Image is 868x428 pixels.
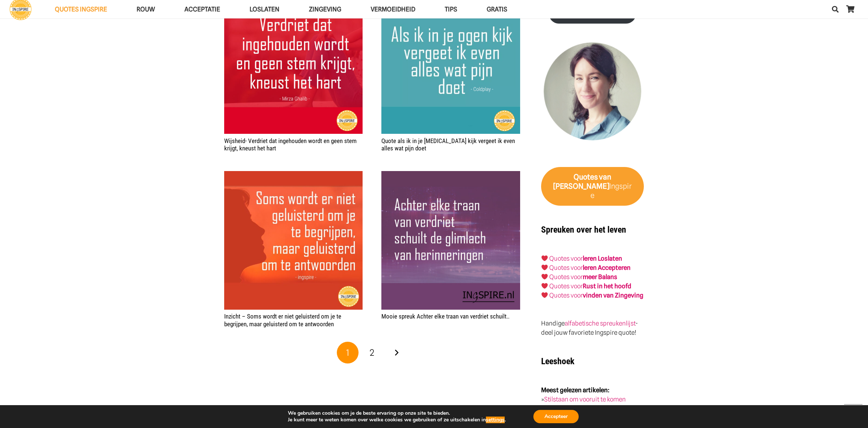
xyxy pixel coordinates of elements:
button: Accepteer [533,410,579,423]
img: Spreuk van Ingspire: Soms wordt er niet geluisterd om je te begrijpen, maar geluisterd om te antw... [224,171,363,310]
a: Quotes voormeer Balans [549,273,617,281]
a: Quotes voor [549,264,583,271]
img: ❤ [541,292,548,298]
a: Quotes van [PERSON_NAME]Ingspire [541,167,644,206]
span: VERMOEIDHEID [371,6,415,13]
p: We gebruiken cookies om je de beste ervaring op onze site te bieden. [288,410,506,417]
strong: Meest gelezen artikelen: [541,386,610,394]
img: ❤ [541,264,548,271]
span: 2 [370,347,374,358]
img: ❤ [541,274,548,280]
a: alfabetische spreukenlijst [565,320,635,327]
img: Inge Geertzen - schrijfster Ingspire.nl, markteer en handmassage therapeut [541,42,644,145]
a: Quote als ik in je [MEDICAL_DATA] kijk vergeet ik even alles wat pijn doet [381,137,515,152]
p: Je kunt meer te weten komen over welke cookies we gebruiken of ze uitschakelen in . [288,417,506,423]
a: leren Accepteren [583,264,631,271]
a: Pagina 2 [361,342,383,364]
strong: Quotes [574,173,598,181]
a: Mooie spreuk Achter elke traan van verdriet schuilt.. [381,313,509,320]
a: Mooie spreuk Achter elke traan van verdriet schuilt.. [381,171,520,310]
a: Quotes voor [549,255,583,262]
p: Handige - deel jouw favoriete Ingspire quote! [541,319,644,337]
strong: Spreuken over het leven [541,225,626,235]
span: Acceptatie [184,6,220,13]
img: Mooie spreuk: Achter elke traan van verdriet schuilt.. [381,171,520,310]
img: ❤ [541,283,548,289]
img: ❤ [541,255,548,261]
span: Pagina 1 [337,342,359,364]
a: Stilstaan om vooruit te komen [544,396,626,403]
a: Quotes voorRust in het hoofd [549,282,631,290]
strong: vinden van Zingeving [583,292,643,299]
span: ROUW [137,6,155,13]
strong: Rust in het hoofd [583,282,631,290]
span: QUOTES INGSPIRE [55,6,107,13]
a: Inzicht – Soms wordt er niet geluisterd om je te begrijpen, maar geluisterd om te antwoorden [224,171,363,310]
a: Terug naar top [844,404,862,422]
span: GRATIS [487,6,507,13]
strong: Leeshoek [541,356,574,366]
span: Loslaten [250,6,279,13]
p: » » » [541,386,644,422]
a: Wijsheid- Verdriet dat ingehouden wordt en geen stem krijgt, kneust het hart [224,137,357,152]
a: Inzicht – Soms wordt er niet geluisterd om je te begrijpen, maar geluisterd om te antwoorden [224,313,341,327]
a: Quotes voorvinden van Zingeving [549,292,643,299]
span: TIPS [445,6,457,13]
span: 1 [346,347,349,358]
button: settings [486,417,505,423]
strong: meer Balans [583,273,617,281]
strong: van [PERSON_NAME] [553,173,611,191]
span: Zingeving [309,6,341,13]
a: leren Loslaten [583,255,622,262]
